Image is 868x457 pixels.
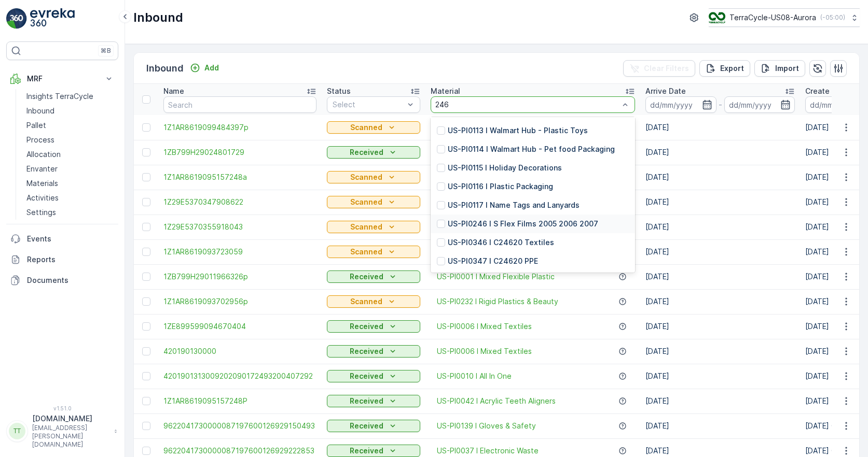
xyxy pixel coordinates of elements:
p: Inbound [133,9,183,26]
button: Received [327,370,420,382]
p: Clear Filters [644,63,689,74]
p: Reports [27,254,114,265]
button: Received [327,270,420,283]
p: US-PI0347 I C24620 PPE [448,256,538,266]
a: Process [22,133,118,147]
td: [DATE] [640,289,800,314]
a: 420190130000 [163,346,316,356]
a: 4201901313009202090172493200407292 [163,371,316,381]
p: Add [204,63,219,73]
p: Events [27,234,114,244]
a: Settings [22,205,118,220]
a: Documents [6,270,118,291]
p: Received [350,421,383,431]
span: US-PI0006 I Mixed Textiles [437,321,532,332]
input: dd/mm/yyyy [645,96,717,113]
p: ⌘B [101,47,111,55]
p: US-PI0114 I Walmart Hub - Pet food Packaging [448,144,615,154]
span: 1Z1AR8619099484397p [163,122,316,133]
p: Scanned [350,172,382,182]
a: 1Z29E5370347908622 [163,197,316,207]
div: Toggle Row Selected [142,173,150,181]
p: Allocation [26,149,61,160]
a: 1ZB799H29024801729 [163,147,316,158]
td: [DATE] [640,165,800,190]
div: Toggle Row Selected [142,447,150,455]
p: Pallet [26,120,46,131]
p: Settings [26,207,56,218]
div: TT [9,423,25,439]
button: Received [327,345,420,358]
input: Search [163,96,316,113]
p: US-PI0246 I S Flex Films 2005 2006 2007 [448,219,598,229]
span: 1Z1AR8619093723059 [163,247,316,257]
p: Scanned [350,122,382,133]
p: US-PI0115 I Holiday Decorations [448,163,562,173]
a: Envanter [22,162,118,176]
button: Scanned [327,295,420,308]
td: [DATE] [640,314,800,339]
p: Export [720,63,744,74]
div: Toggle Row Selected [142,297,150,306]
button: Received [327,445,420,457]
p: Inbound [26,106,54,116]
p: Activities [26,193,59,203]
a: 9622041730000087197600126929150493 [163,421,316,431]
div: Toggle Row Selected [142,322,150,331]
p: Insights TerraCycle [26,91,93,102]
a: US-PI0139 I Gloves & Safety [437,421,536,431]
button: Clear Filters [623,60,695,77]
button: Received [327,395,420,407]
p: Scanned [350,247,382,257]
a: US-PI0001 I Mixed Flexible Plastic [437,272,555,282]
button: Received [327,146,420,159]
button: MRF [6,68,118,89]
td: [DATE] [640,413,800,438]
p: Received [350,346,383,356]
span: 1ZB799H29011966326p [163,272,316,282]
button: Received [327,420,420,432]
img: logo_light-DOdMpM7g.png [30,8,75,29]
input: dd/mm/yyyy [724,96,795,113]
p: Create Time [805,86,850,96]
p: Inbound [146,61,184,76]
a: 1ZE899599094670404 [163,321,316,332]
span: US-PI0037 I Electronic Waste [437,446,539,456]
a: Insights TerraCycle [22,89,118,104]
p: Select [333,99,404,110]
td: [DATE] [640,364,800,389]
p: Received [350,147,383,158]
p: Arrive Date [645,86,686,96]
button: Received [327,320,420,333]
button: TT[DOMAIN_NAME][EMAIL_ADDRESS][PERSON_NAME][DOMAIN_NAME] [6,413,118,449]
p: Name [163,86,184,96]
p: [DOMAIN_NAME] [32,413,109,424]
p: TerraCycle-US08-Aurora [729,12,816,23]
div: Toggle Row Selected [142,223,150,231]
a: Activities [22,191,118,205]
button: Import [754,60,805,77]
a: US-PI0042 I Acrylic Teeth Aligners [437,396,556,406]
p: Status [327,86,351,96]
button: Export [699,60,750,77]
p: Documents [27,275,114,285]
a: US-PI0232 I Rigid Plastics & Beauty [437,296,558,307]
p: ( -05:00 ) [820,13,845,22]
button: Scanned [327,221,420,233]
p: Material [431,86,460,96]
a: US-PI0010 I All In One [437,371,512,381]
p: Received [350,321,383,332]
p: [EMAIL_ADDRESS][PERSON_NAME][DOMAIN_NAME] [32,424,109,449]
button: Scanned [327,171,420,183]
td: [DATE] [640,190,800,215]
a: 9622041730000087197600126929222853 [163,446,316,456]
img: image_ci7OI47.png [709,12,725,23]
td: [DATE] [640,215,800,239]
td: [DATE] [640,140,800,165]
